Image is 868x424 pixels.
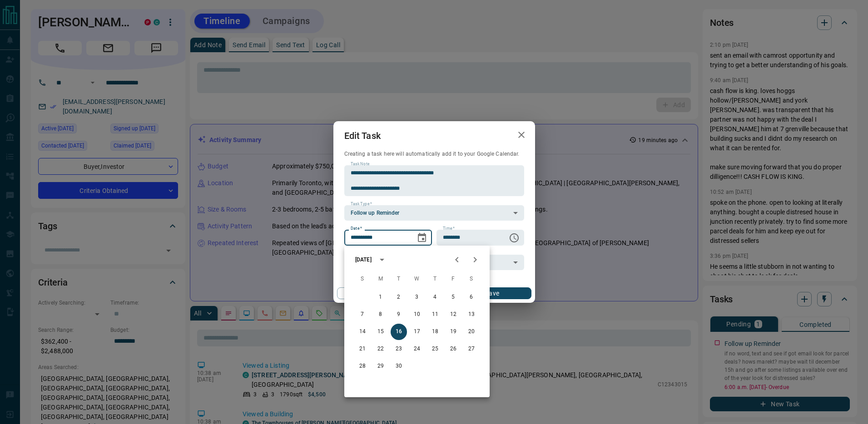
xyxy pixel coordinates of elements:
[463,341,480,357] button: 27
[391,324,407,340] button: 16
[333,121,392,150] h2: Edit Task
[409,306,425,323] button: 10
[344,205,524,221] div: Follow up Reminder
[391,270,407,288] span: Tuesday
[351,161,369,167] label: Task Note
[445,289,461,306] button: 5
[354,324,371,340] button: 14
[354,270,371,288] span: Sunday
[354,306,371,323] button: 7
[463,306,480,323] button: 13
[409,289,425,306] button: 3
[344,150,524,158] p: Creating a task here will automatically add it to your Google Calendar.
[372,324,389,340] button: 15
[372,341,389,357] button: 22
[409,341,425,357] button: 24
[337,287,415,299] button: Cancel
[427,289,443,306] button: 4
[391,289,407,306] button: 2
[374,252,390,267] button: calendar view is open, switch to year view
[448,251,466,269] button: Previous month
[445,341,461,357] button: 26
[391,306,407,323] button: 9
[354,358,371,375] button: 28
[427,341,443,357] button: 25
[391,358,407,375] button: 30
[409,270,425,288] span: Wednesday
[351,226,362,232] label: Date
[372,289,389,306] button: 1
[427,270,443,288] span: Thursday
[463,324,480,340] button: 20
[409,324,425,340] button: 17
[463,289,480,306] button: 6
[463,270,480,288] span: Saturday
[372,358,389,375] button: 29
[466,251,484,269] button: Next month
[372,270,389,288] span: Monday
[445,324,461,340] button: 19
[453,287,531,299] button: Save
[445,306,461,323] button: 12
[445,270,461,288] span: Friday
[391,341,407,357] button: 23
[427,306,443,323] button: 11
[355,256,372,264] div: [DATE]
[443,226,455,232] label: Time
[413,229,431,247] button: Choose date, selected date is Sep 16, 2025
[372,306,389,323] button: 8
[354,341,371,357] button: 21
[427,324,443,340] button: 18
[351,201,372,207] label: Task Type
[505,229,523,247] button: Choose time, selected time is 6:00 AM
